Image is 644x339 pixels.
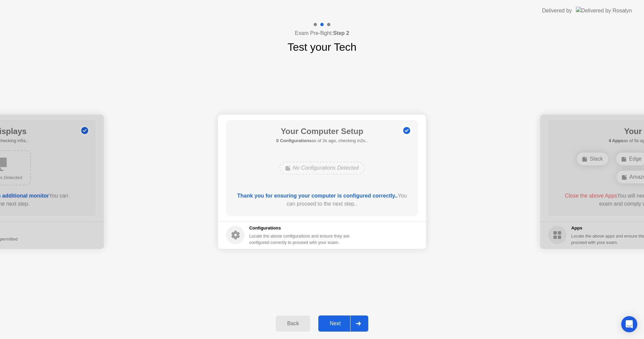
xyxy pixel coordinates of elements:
h5: Configurations [249,225,351,231]
div: No Configurations Detected [279,162,365,174]
button: Next [318,315,368,332]
h1: Your Computer Setup [276,125,368,137]
b: Step 2 [333,30,349,36]
h5: as of 3s ago, checking in2s.. [276,137,368,144]
div: Delivered by [542,7,572,15]
b: Thank you for ensuring your computer is configured correctly.. [237,193,398,199]
div: Locate the above configurations and ensure they are configured correctly to proceed with your exam. [249,233,351,246]
img: Delivered by Rosalyn [576,7,632,14]
div: You can proceed to the next step.. [236,192,409,208]
div: Back [278,321,308,327]
button: Back [276,315,310,332]
div: Next [320,321,350,327]
b: 0 Configurations [276,138,312,143]
div: Open Intercom Messenger [621,316,637,332]
h1: Test your Tech [287,39,357,55]
h4: Exam Pre-flight: [295,29,349,37]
